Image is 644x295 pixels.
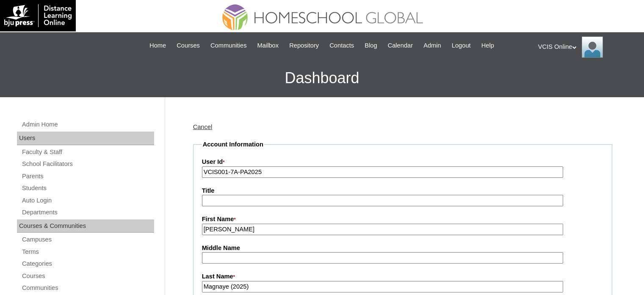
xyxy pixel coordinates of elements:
span: Home [149,41,166,51]
span: Calendar [388,41,413,51]
span: Communities [210,41,247,51]
div: VCIS Online [538,37,636,58]
a: Campuses [21,234,154,245]
span: Repository [289,41,319,51]
div: Users [17,132,154,145]
h3: Dashboard [4,59,640,97]
a: Communities [206,41,251,51]
a: School Facilitators [21,159,154,169]
a: Departments [21,207,154,218]
label: Title [202,186,603,195]
a: Communities [21,283,154,293]
label: Last Name [202,272,603,281]
a: Home [145,41,170,51]
span: Contacts [329,41,354,51]
a: Parents [21,171,154,182]
div: Courses & Communities [17,219,154,233]
a: Courses [172,41,204,51]
legend: Account Information [202,140,264,149]
span: Help [481,41,494,51]
span: Blog [365,41,377,51]
a: Admin [419,41,445,51]
label: First Name [202,215,603,224]
a: Students [21,183,154,194]
a: Blog [360,41,381,51]
a: Logout [448,41,475,51]
a: Calendar [384,41,417,51]
a: Mailbox [253,41,283,51]
span: Logout [452,41,471,51]
a: Admin Home [21,119,154,130]
a: Courses [21,271,154,281]
a: Repository [285,41,323,51]
a: Categories [21,258,154,269]
a: Auto Login [21,195,154,206]
img: logo-white.png [4,4,72,27]
span: Courses [177,41,200,51]
label: User Id [202,157,603,167]
a: Terms [21,247,154,257]
img: VCIS Online Admin [582,37,603,58]
a: Cancel [193,124,213,130]
label: Middle Name [202,244,603,253]
a: Faculty & Staff [21,147,154,157]
a: Contacts [325,41,358,51]
span: Mailbox [257,41,279,51]
span: Admin [423,41,441,51]
a: Help [477,41,498,51]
